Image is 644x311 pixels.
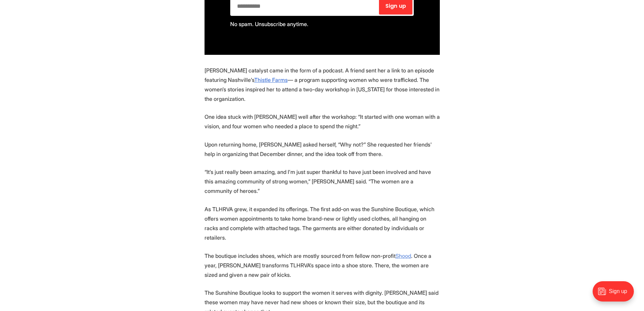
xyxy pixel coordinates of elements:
[205,112,440,131] p: One idea stuck with [PERSON_NAME] well after the workshop: “It started with one woman with a visi...
[254,76,288,83] a: Thistle Farms
[205,66,440,104] p: [PERSON_NAME] catalyst came in the form of a podcast. A friend sent her a link to an episode feat...
[230,21,308,27] span: No spam. Unsubscribe anytime.
[396,252,411,259] a: Shood
[385,3,406,9] span: Sign up
[587,278,644,311] iframe: portal-trigger
[205,167,440,196] p: “It’s just really been amazing, and I’m just super thankful to have just been involved and have t...
[205,204,440,242] p: As TLHRVA grew, it expanded its offerings. The first add-on was the Sunshine Boutique, which offe...
[205,251,440,280] p: The boutique includes shoes, which are mostly sourced from fellow non-profit . Once a year, [PERS...
[205,140,440,159] p: Upon returning home, [PERSON_NAME] asked herself, “Why not?” She requested her friends' help in o...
